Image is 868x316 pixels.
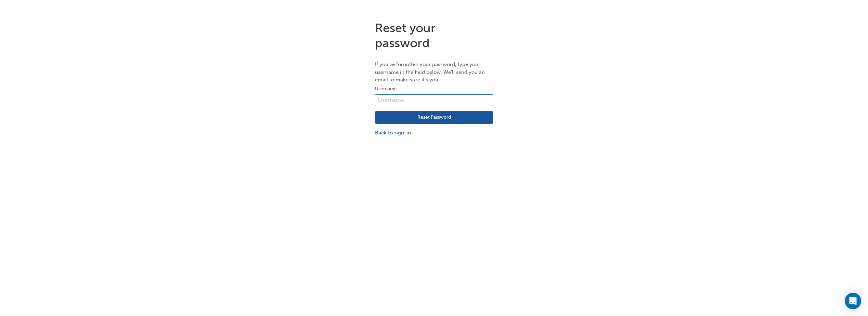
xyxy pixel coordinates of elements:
[375,61,493,84] p: If you've forgotten your password, type your username in the field below. We'll send you an email...
[375,111,493,124] button: Reset Password
[375,129,493,137] a: Back to sign-in
[375,21,493,50] h1: Reset your password
[845,293,861,309] div: Open Intercom Messenger
[375,85,493,93] label: Username
[375,94,493,106] input: Username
